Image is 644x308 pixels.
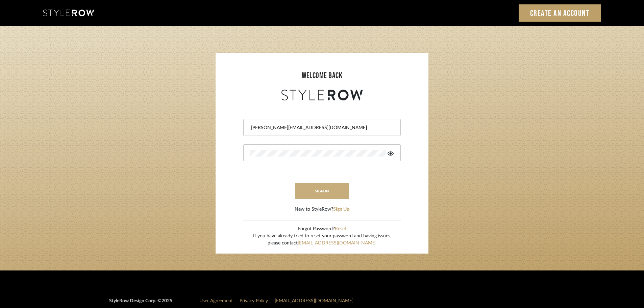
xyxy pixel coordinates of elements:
[295,183,349,199] button: sign in
[519,4,601,22] a: Create an Account
[295,206,349,213] div: New to StyleRow?
[250,124,392,131] input: Email Address
[253,226,391,233] div: Forgot Password?
[333,206,349,213] button: Sign Up
[275,299,353,303] a: [EMAIL_ADDRESS][DOMAIN_NAME]
[298,241,376,245] a: [EMAIL_ADDRESS][DOMAIN_NAME]
[335,226,346,233] button: Reset
[253,233,391,247] div: If you have already tried to reset your password and having issues, please contact
[240,299,268,303] a: Privacy Policy
[222,70,422,82] div: welcome back
[199,299,233,303] a: User Agreement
